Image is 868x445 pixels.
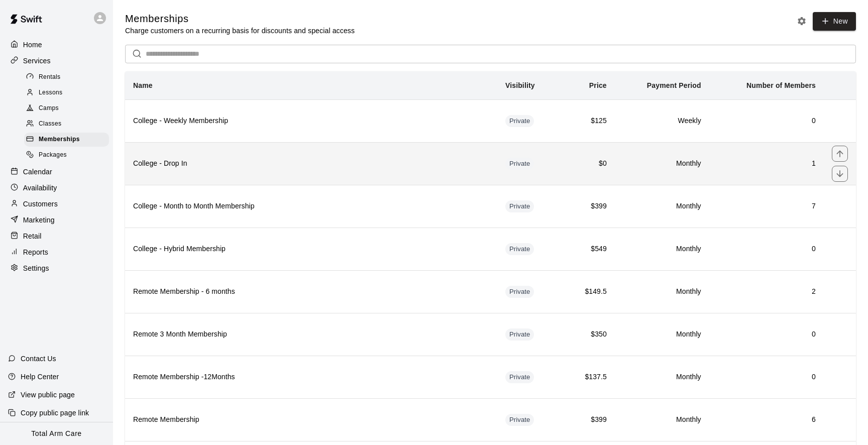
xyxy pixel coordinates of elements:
[813,12,856,31] a: New
[23,167,52,177] p: Calendar
[24,69,113,85] a: Rentals
[21,390,75,400] p: View public page
[8,229,105,244] a: Retail
[133,414,489,425] h6: Remote Membership
[133,244,489,255] h6: College - Hybrid Membership
[23,247,48,257] p: Reports
[623,116,701,127] h6: Weekly
[505,115,534,127] div: This membership is hidden from the memberships page
[8,196,105,211] div: Customers
[505,81,535,89] b: Visibility
[8,261,105,276] a: Settings
[39,103,59,114] span: Camps
[8,53,105,68] a: Services
[505,243,534,255] div: This membership is hidden from the memberships page
[717,158,816,169] h6: 1
[133,201,489,212] h6: College - Month to Month Membership
[39,88,63,98] span: Lessons
[23,199,58,209] p: Customers
[717,414,816,425] h6: 6
[505,373,534,382] span: Private
[505,117,534,126] span: Private
[133,158,489,169] h6: College - Drop In
[23,183,57,193] p: Availability
[24,148,109,162] div: Packages
[133,286,489,297] h6: Remote Membership - 6 months
[23,263,49,273] p: Settings
[567,414,607,425] h6: $399
[746,81,816,89] b: Number of Members
[505,159,534,169] span: Private
[717,116,816,127] h6: 0
[505,158,534,170] div: This membership is hidden from the memberships page
[24,117,113,132] a: Classes
[8,37,105,52] a: Home
[567,286,607,297] h6: $149.5
[8,180,105,195] a: Availability
[505,286,534,298] div: This membership is hidden from the memberships page
[832,166,848,182] button: move item down
[39,135,80,145] span: Memberships
[31,428,81,439] p: Total Arm Care
[567,329,607,340] h6: $350
[505,202,534,211] span: Private
[505,330,534,340] span: Private
[623,201,701,212] h6: Monthly
[23,40,42,50] p: Home
[39,72,61,82] span: Rentals
[39,119,61,129] span: Classes
[39,150,67,160] span: Packages
[623,244,701,255] h6: Monthly
[505,328,534,341] div: This membership is hidden from the memberships page
[505,415,534,425] span: Private
[21,408,89,418] p: Copy public page link
[24,86,109,100] div: Lessons
[8,212,105,228] a: Marketing
[125,26,355,36] p: Charge customers on a recurring basis for discounts and special access
[623,158,701,169] h6: Monthly
[717,372,816,383] h6: 0
[24,132,113,148] a: Memberships
[717,286,816,297] h6: 2
[567,116,607,127] h6: $125
[505,371,534,383] div: This membership is hidden from the memberships page
[21,372,59,382] p: Help Center
[717,244,816,255] h6: 0
[8,245,105,260] a: Reports
[24,101,109,116] div: Camps
[567,158,607,169] h6: $0
[623,414,701,425] h6: Monthly
[133,329,489,340] h6: Remote 3 Month Membership
[794,14,809,29] button: Memberships settings
[505,245,534,254] span: Private
[589,81,607,89] b: Price
[717,329,816,340] h6: 0
[24,117,109,131] div: Classes
[21,354,56,364] p: Contact Us
[832,146,848,162] button: move item up
[505,287,534,297] span: Private
[24,101,113,117] a: Camps
[505,200,534,212] div: This membership is hidden from the memberships page
[623,329,701,340] h6: Monthly
[23,56,51,66] p: Services
[717,201,816,212] h6: 7
[133,81,153,89] b: Name
[647,81,701,89] b: Payment Period
[23,231,42,241] p: Retail
[133,116,489,127] h6: College - Weekly Membership
[567,372,607,383] h6: $137.5
[8,164,105,179] a: Calendar
[125,12,355,26] h5: Memberships
[24,85,113,100] a: Lessons
[24,133,109,147] div: Memberships
[24,70,109,84] div: Rentals
[24,148,113,163] a: Packages
[623,372,701,383] h6: Monthly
